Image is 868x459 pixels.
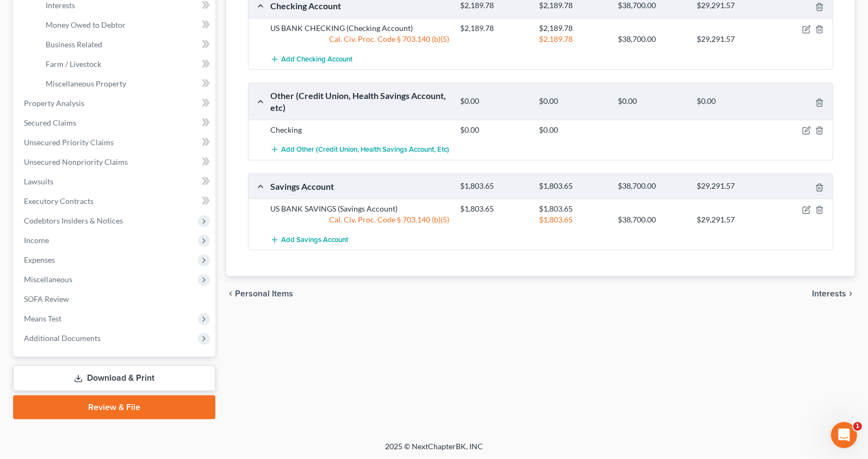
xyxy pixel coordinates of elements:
[691,34,770,45] div: $29,291.57
[455,1,534,11] div: $2,189.78
[265,23,455,34] div: US BANK CHECKING (Checking Account)
[15,152,215,172] a: Unsecured Nonpriority Claims
[24,118,76,127] span: Secured Claims
[37,54,215,74] a: Farm / Livestock
[455,203,534,214] div: $1,803.65
[270,140,449,160] button: Add Other (Credit Union, Health Savings Account, etc)
[24,177,53,186] span: Lawsuits
[15,172,215,191] a: Lawsuits
[265,90,455,113] div: Other (Credit Union, Health Savings Account, etc)
[534,203,612,214] div: $1,803.65
[15,94,215,113] a: Property Analysis
[265,203,455,214] div: US BANK SAVINGS (Savings Account)
[812,289,846,298] span: Interests
[46,1,75,10] span: Interests
[24,314,61,323] span: Means Test
[24,216,123,225] span: Codebtors Insiders & Notices
[612,96,691,107] div: $0.00
[265,34,455,45] div: Cal. Civ. Proc. Code § 703.140 (b)(5)
[455,23,534,34] div: $2,189.78
[455,96,534,107] div: $0.00
[265,214,455,225] div: Cal. Civ. Proc. Code § 703.140 (b)(5)
[534,214,612,225] div: $1,803.65
[46,59,101,69] span: Farm / Livestock
[15,113,215,133] a: Secured Claims
[46,79,126,88] span: Miscellaneous Property
[691,96,770,107] div: $0.00
[24,98,84,108] span: Property Analysis
[691,214,770,225] div: $29,291.57
[831,422,857,448] iframe: Intercom live chat
[455,181,534,191] div: $1,803.65
[270,49,352,69] button: Add Checking Account
[534,96,612,107] div: $0.00
[281,235,348,244] span: Add Savings Account
[846,289,855,298] i: chevron_right
[612,1,691,11] div: $38,700.00
[226,289,293,298] button: chevron_left Personal Items
[612,214,691,225] div: $38,700.00
[37,35,215,54] a: Business Related
[281,55,352,64] span: Add Checking Account
[24,235,49,245] span: Income
[612,34,691,45] div: $38,700.00
[265,125,455,135] div: Checking
[281,146,449,154] span: Add Other (Credit Union, Health Savings Account, etc)
[534,34,612,45] div: $2,189.78
[265,181,455,192] div: Savings Account
[235,289,293,298] span: Personal Items
[270,230,348,250] button: Add Savings Account
[612,181,691,191] div: $38,700.00
[853,422,862,431] span: 1
[37,74,215,94] a: Miscellaneous Property
[15,191,215,211] a: Executory Contracts
[24,138,114,147] span: Unsecured Priority Claims
[37,15,215,35] a: Money Owed to Debtor
[24,294,69,303] span: SOFA Review
[46,40,102,49] span: Business Related
[534,1,612,11] div: $2,189.78
[226,289,235,298] i: chevron_left
[15,289,215,309] a: SOFA Review
[691,181,770,191] div: $29,291.57
[24,196,94,206] span: Executory Contracts
[455,125,534,135] div: $0.00
[15,133,215,152] a: Unsecured Priority Claims
[534,23,612,34] div: $2,189.78
[24,275,72,284] span: Miscellaneous
[46,20,126,29] span: Money Owed to Debtor
[691,1,770,11] div: $29,291.57
[812,289,855,298] button: Interests chevron_right
[534,125,612,135] div: $0.00
[13,365,215,391] a: Download & Print
[24,333,101,343] span: Additional Documents
[24,255,55,264] span: Expenses
[13,395,215,419] a: Review & File
[24,157,128,166] span: Unsecured Nonpriority Claims
[534,181,612,191] div: $1,803.65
